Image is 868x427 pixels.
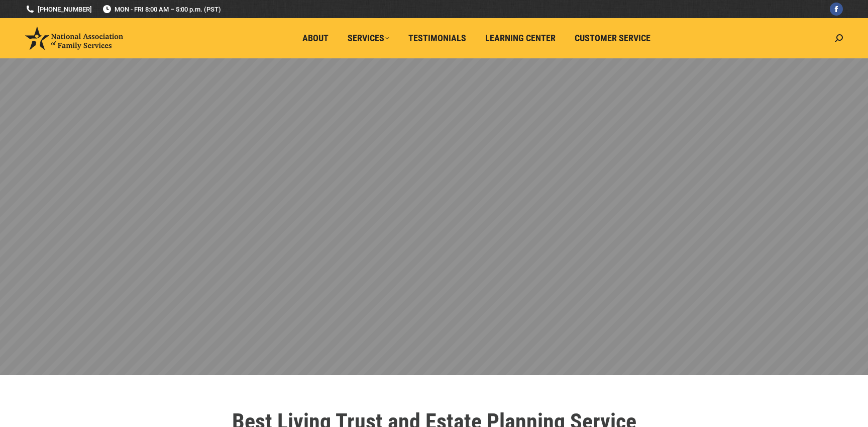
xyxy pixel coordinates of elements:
span: Services [348,33,389,44]
a: [PHONE_NUMBER] [25,5,92,14]
span: Customer Service [575,33,650,44]
a: About [295,29,336,48]
a: Customer Service [568,29,658,48]
div: S [471,194,488,234]
img: National Association of Family Services [25,27,123,50]
a: Testimonials [401,29,473,48]
span: MON - FRI 8:00 AM – 5:00 p.m. (PST) [102,5,221,14]
span: About [302,33,329,44]
a: Facebook page opens in new window [830,3,843,16]
a: Learning Center [478,29,563,48]
span: Testimonials [408,33,466,44]
span: Learning Center [485,33,556,44]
